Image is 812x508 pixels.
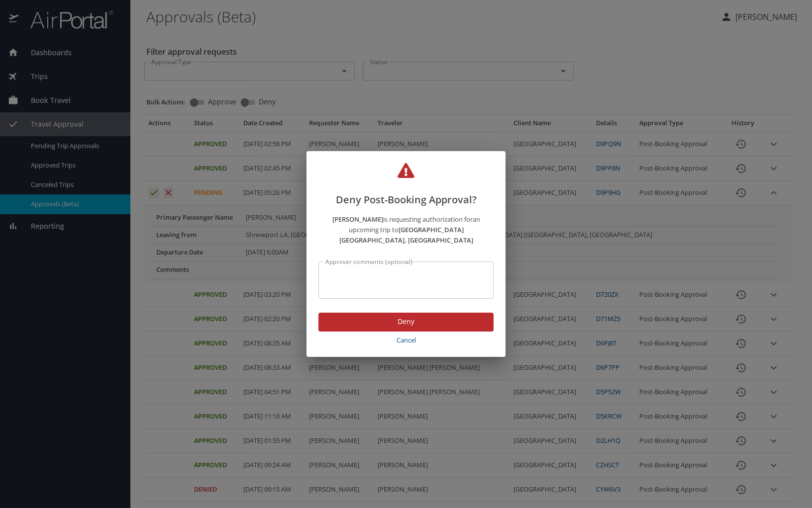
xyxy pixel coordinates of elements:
button: Cancel [318,332,494,349]
span: Cancel [322,335,490,346]
strong: [GEOGRAPHIC_DATA] [GEOGRAPHIC_DATA], [GEOGRAPHIC_DATA] [339,225,473,245]
strong: [PERSON_NAME] [332,215,383,224]
p: is requesting authorization for an upcoming trip to [318,214,494,245]
span: Deny [326,316,486,328]
button: Deny [318,313,494,332]
h2: Deny Post-Booking Approval? [318,163,494,208]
